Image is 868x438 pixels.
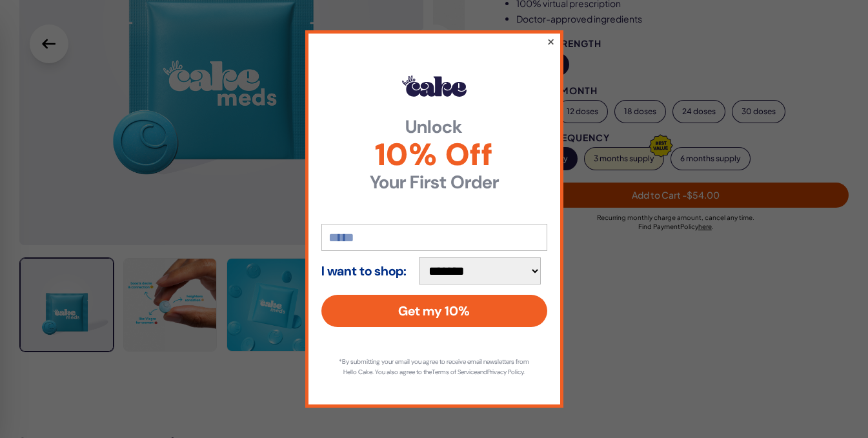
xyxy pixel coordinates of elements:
[402,75,467,96] img: Hello Cake
[487,368,523,376] a: Privacy Policy
[321,295,547,327] button: Get my 10%
[546,34,554,49] button: ×
[321,139,547,170] span: 10% Off
[321,118,547,136] strong: Unlock
[432,368,477,376] a: Terms of Service
[321,174,547,192] strong: Your First Order
[321,264,407,278] strong: I want to shop:
[334,357,534,377] p: *By submitting your email you agree to receive email newsletters from Hello Cake. You also agree ...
